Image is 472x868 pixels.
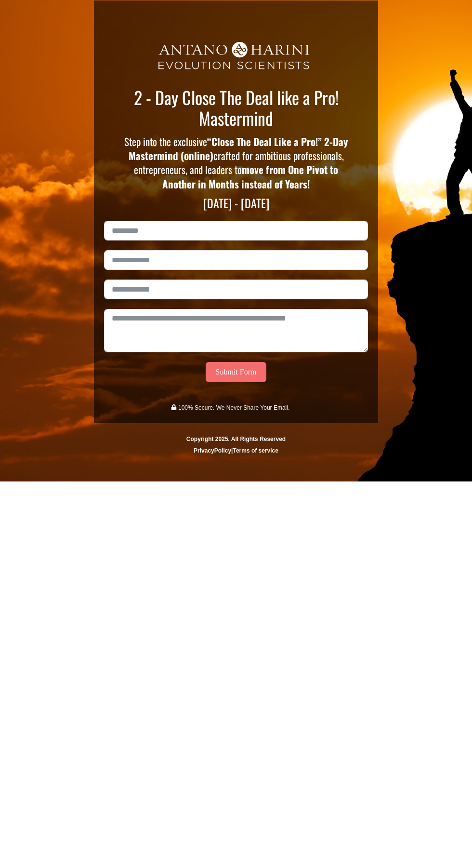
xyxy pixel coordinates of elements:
strong: | [194,447,278,454]
span: Copyright 2025. All Rights Reserved [186,436,286,442]
img: AH_Ev-png-2 [136,32,337,82]
p: Step into the exclusive crafted for ambitious professionals, entrepreneurs, and leaders to [124,134,349,191]
p: [DATE] - [DATE] [126,196,346,210]
strong: “Close The Deal Like a Pro!” 2-Day Mastermind (online) [129,134,348,163]
a: Terms of service [233,447,278,454]
p: 2 - Day Close The Deal like a Pro! Mastermind [126,87,346,128]
strong: move from One Pivot to Another in Months instead of Years! [162,162,338,191]
button: Submit Form [206,362,267,382]
a: PrivacyPolicy [194,447,231,454]
p: 100% Secure. We Never Share Your Email. [178,402,289,414]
